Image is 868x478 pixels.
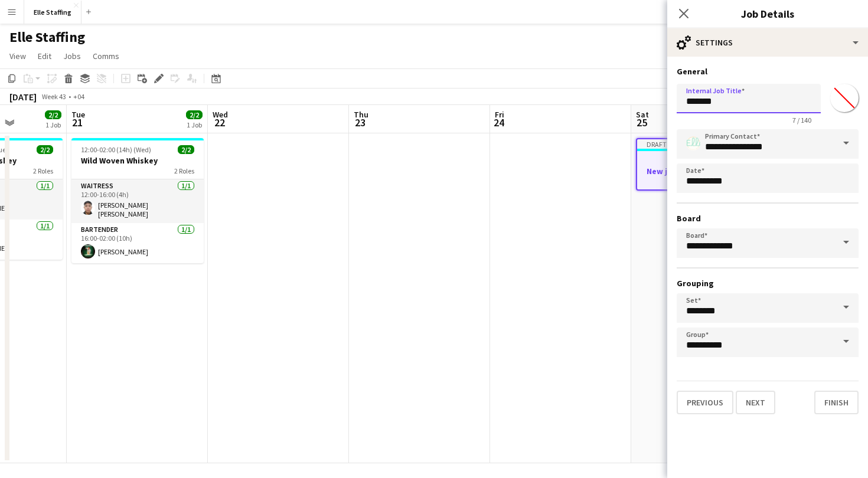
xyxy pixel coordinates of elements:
span: View [9,51,26,61]
a: View [5,48,31,64]
span: 7 / 140 [783,116,821,125]
h3: Board [677,213,859,224]
span: Fri [495,109,504,120]
h3: General [677,66,859,77]
span: Week 43 [39,92,68,101]
h3: Job Details [667,6,868,21]
div: Settings [667,28,868,57]
h3: Grouping [677,278,859,289]
h3: Wild Woven Whiskey [71,155,204,166]
span: 2/2 [186,110,203,119]
span: 2 Roles [33,166,53,175]
span: 12:00-02:00 (14h) (Wed) [81,145,151,154]
div: [DATE] [9,91,37,103]
button: Finish [814,391,859,414]
div: Draft [637,139,767,149]
app-card-role: Waitress1/112:00-16:00 (4h)[PERSON_NAME] [PERSON_NAME] [71,179,204,223]
h1: Elle Staffing [9,28,85,46]
a: Edit [33,48,56,64]
h3: New job [637,166,767,176]
app-job-card: 12:00-02:00 (14h) (Wed)2/2Wild Woven Whiskey2 RolesWaitress1/112:00-16:00 (4h)[PERSON_NAME] [PERS... [71,138,204,263]
span: Tue [71,109,85,120]
span: 23 [352,116,368,129]
span: 24 [493,116,504,129]
div: +04 [73,92,84,101]
span: 22 [211,116,228,129]
span: Jobs [63,51,81,61]
span: 25 [634,116,649,129]
span: Wed [213,109,228,120]
button: Elle Staffing [24,1,81,24]
span: 21 [70,116,85,129]
button: Previous [677,391,733,414]
a: Jobs [58,48,86,64]
span: 2 Roles [174,166,194,175]
app-card-role: Bartender1/116:00-02:00 (10h)[PERSON_NAME] [71,223,204,263]
a: Comms [88,48,124,64]
app-job-card: DraftNew job [636,138,768,191]
div: 1 Job [45,120,61,129]
span: Edit [38,51,51,61]
span: 2/2 [45,110,61,119]
span: Sat [636,109,649,120]
span: Comms [93,51,119,61]
span: Thu [354,109,368,120]
span: 2/2 [178,145,194,154]
span: 2/2 [37,145,53,154]
button: Next [736,391,775,414]
div: 1 Job [187,120,202,129]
